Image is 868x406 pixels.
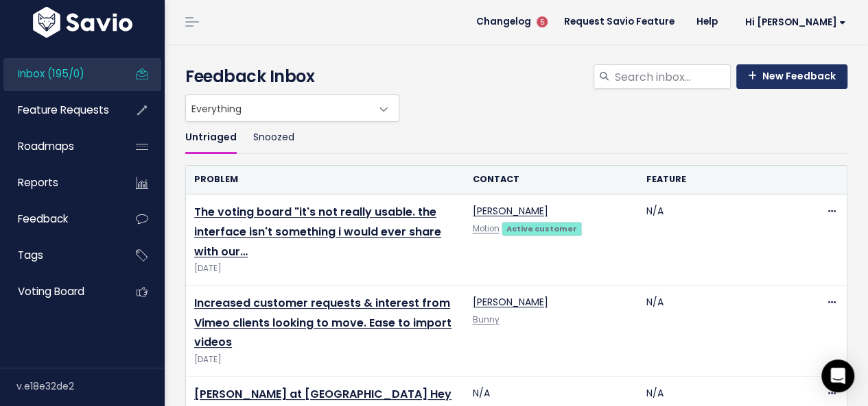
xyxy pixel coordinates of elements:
[185,122,237,154] a: Untriaged
[736,64,847,89] a: New Feedback
[638,285,812,376] td: N/A
[186,95,371,121] span: Everything
[638,194,812,286] td: N/A
[18,103,109,117] span: Feature Requests
[18,139,74,153] span: Roadmaps
[18,212,68,226] span: Feedback
[685,12,729,32] a: Help
[729,12,857,33] a: Hi [PERSON_NAME]
[18,66,84,81] span: Inbox (195/0)
[18,248,43,262] span: Tags
[3,167,114,199] a: Reports
[194,353,456,367] span: [DATE]
[185,94,399,122] span: Everything
[506,223,577,234] strong: Active customer
[186,166,464,194] th: Problem
[553,12,685,32] a: Request Savio Feature
[537,16,548,27] span: 5
[472,223,499,234] a: Motion
[464,166,637,194] th: Contact
[30,7,136,38] img: logo-white.9d6f32f41409.svg
[194,204,441,259] a: The voting board "it's not really usable. the interface isn't something i would ever share with our…
[745,17,846,27] span: Hi [PERSON_NAME]
[472,295,548,309] a: [PERSON_NAME]
[3,203,114,235] a: Feedback
[502,221,581,235] a: Active customer
[185,122,847,154] ul: Filter feature requests
[472,314,499,325] a: Bunny
[821,359,854,392] div: Open Intercom Messenger
[3,58,114,90] a: Inbox (195/0)
[194,262,456,276] span: [DATE]
[613,64,731,89] input: Search inbox...
[3,276,114,307] a: Voting Board
[18,284,84,299] span: Voting Board
[3,131,114,162] a: Roadmaps
[18,175,58,190] span: Reports
[185,64,847,89] h4: Feedback Inbox
[3,94,114,126] a: Feature Requests
[476,17,531,27] span: Changelog
[638,166,812,194] th: Feature
[16,368,165,404] div: v.e18e32de2
[253,122,294,154] a: Snoozed
[3,240,114,271] a: Tags
[472,204,548,218] a: [PERSON_NAME]
[194,295,451,351] a: Increased customer requests & interest from Vimeo clients looking to move. Ease to import videos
